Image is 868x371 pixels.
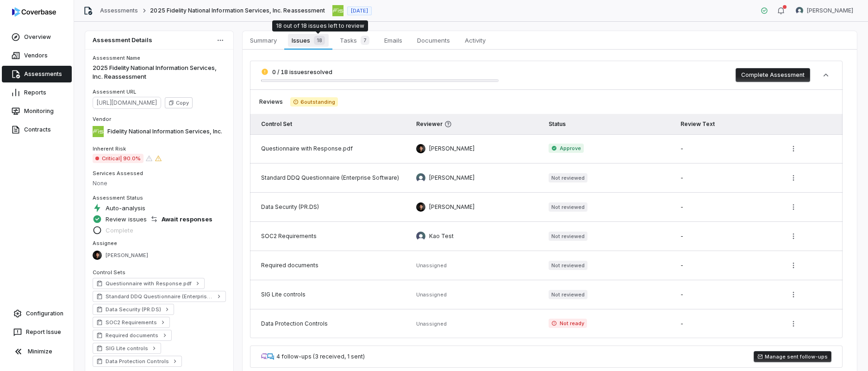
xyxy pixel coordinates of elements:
[12,7,56,17] img: logo-D7KZi-bG.svg
[736,68,810,82] button: Complete Assessment
[416,144,425,153] img: Clarence Chio avatar
[106,332,159,339] span: Required documents
[381,34,406,46] span: Emails
[261,233,401,240] div: SOC2 Requirements
[416,262,447,269] span: Unassigned
[93,170,143,176] span: Services Assessed
[93,116,111,122] span: Vendor
[259,98,283,106] span: Reviews
[106,280,192,287] span: Questionnaire with Response.pdf
[549,290,587,299] span: Not reviewed
[549,232,587,241] span: Not reviewed
[416,321,447,327] span: Unassigned
[93,55,140,61] span: Assessment Name
[100,7,138,14] a: Assessments
[106,319,157,326] span: SOC2 Requirements
[93,317,170,328] a: SOC2 Requirements
[106,293,213,300] span: Standard DDQ Questionnaire (Enterprise Software)
[2,121,72,138] a: Contracts
[276,353,365,360] div: 4 follow-ups (3 received, 1 sent)
[93,356,182,367] a: Data Protection Controls
[416,173,425,182] img: Zi Chong Kao avatar
[93,304,174,315] a: Data Security (PR.DS)
[790,4,859,18] button: Danny Higdon avatar[PERSON_NAME]
[106,215,147,223] span: Review issues
[106,345,148,352] span: SIG Lite controls
[261,262,401,269] div: Required documents
[314,36,325,45] span: 18
[416,120,534,128] span: Reviewer
[2,84,72,101] a: Reports
[93,240,117,246] span: Assignee
[261,145,401,152] div: Questionnaire with Response.pdf
[261,203,401,211] div: Data Security (PR.DS)
[681,145,772,152] div: -
[796,7,803,14] img: Danny Higdon avatar
[93,97,161,109] span: https://dashboard.coverbase.app/assessments/cbqsrw_2a6129d722f1414fba7777763f2653e1
[2,66,72,82] a: Assessments
[93,291,226,302] a: Standard DDQ Questionnaire (Enterprise Software)
[272,69,332,75] span: 0 / 18 issues resolved
[93,330,172,341] a: Required documents
[549,144,584,153] span: Approve
[549,261,587,270] span: Not reviewed
[93,278,205,289] a: Questionnaire with Response.pdf
[261,320,401,327] div: Data Protection Controls
[261,174,401,182] div: Standard DDQ Questionnaire (Enterprise Software)
[93,88,136,95] span: Assessment URL
[4,342,70,361] button: Minimize
[107,128,222,135] span: Fidelity National Information Services, Inc.
[93,195,143,201] span: Assessment Status
[93,180,107,187] span: None
[2,29,72,45] a: Overview
[106,226,133,234] span: Complete
[549,319,587,328] span: Not ready
[351,7,368,14] span: [DATE]
[261,291,401,298] div: SIG Lite controls
[336,34,373,47] span: Tasks
[106,306,161,313] span: Data Security (PR.DS)
[290,97,338,107] span: 6 outstanding
[261,120,292,127] span: Control Set
[413,34,454,46] span: Documents
[429,203,475,211] span: [PERSON_NAME]
[681,120,715,127] span: Review Text
[106,204,145,212] span: Auto-analysis
[681,291,772,298] div: -
[93,343,161,354] a: SIG Lite controls
[4,305,70,322] a: Configuration
[162,215,212,223] span: Await responses
[2,103,72,119] a: Monitoring
[429,145,475,152] span: [PERSON_NAME]
[549,202,587,212] span: Not reviewed
[106,358,169,365] span: Data Protection Controls
[4,324,70,340] button: Report Issue
[90,122,225,141] button: https://fisglobal.com/Fidelity National Information Services, Inc.
[681,262,772,269] div: -
[246,34,281,46] span: Summary
[549,173,587,182] span: Not reviewed
[681,233,772,240] div: -
[165,97,193,108] button: Copy
[681,203,772,211] div: -
[416,291,447,298] span: Unassigned
[681,320,772,327] div: -
[93,145,126,152] span: Inherent Risk
[361,36,369,45] span: 7
[93,63,226,82] p: 2025 Fidelity National Information Services, Inc. Reassessment
[461,34,489,46] span: Activity
[429,174,475,182] span: [PERSON_NAME]
[150,7,325,14] span: 2025 Fidelity National Information Services, Inc. Reassessment
[807,7,853,14] span: [PERSON_NAME]
[93,269,125,276] span: Control Sets
[416,232,425,241] img: Kao Test avatar
[681,174,772,182] div: -
[2,47,72,64] a: Vendors
[754,351,831,362] button: Manage sent follow-ups
[276,22,364,30] div: 18 out of 18 issues left to review
[549,120,566,127] span: Status
[429,233,454,240] span: Kao Test
[416,202,425,212] img: Clarence Chio avatar
[93,37,152,43] span: Assessment Details
[288,34,328,47] span: Issues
